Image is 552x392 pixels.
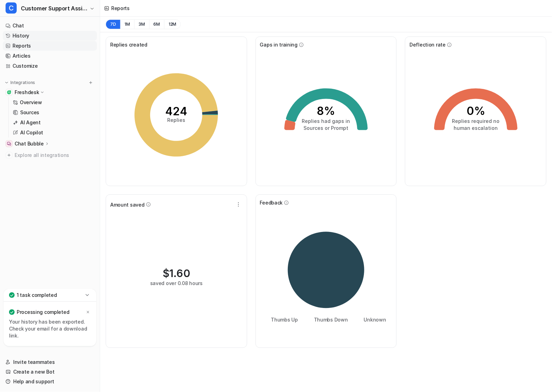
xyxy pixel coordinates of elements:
a: History [3,31,97,41]
a: AI Agent [10,118,97,127]
p: Your history has been exported. Check your email for a download link. [9,318,91,339]
img: menu_add.svg [88,80,93,85]
tspan: Replies [167,117,185,123]
button: 6M [149,19,164,29]
button: 7D [106,19,120,29]
a: Invite teammates [3,357,97,367]
tspan: Sources or Prompt [303,125,348,131]
img: expand menu [4,80,9,85]
p: AI Copilot [20,129,43,136]
li: Thumbs Down [309,316,348,323]
button: 1M [120,19,135,29]
span: Amount saved [110,201,145,208]
a: Create a new Bot [3,367,97,377]
a: Customize [3,61,97,71]
p: 1 task completed [17,292,57,299]
span: Replies created [110,41,147,48]
tspan: 8% [317,104,335,118]
p: Integrations [10,80,35,85]
li: Thumbs Up [266,316,298,323]
img: Freshdesk [7,90,11,94]
p: AI Agent [20,119,41,126]
p: Overview [20,99,42,106]
a: Help and support [3,377,97,386]
div: Reports [111,5,130,12]
a: Sources [10,108,97,117]
span: Customer Support Assistant [21,3,88,13]
a: Reports [3,41,97,51]
tspan: human escalation [454,125,498,131]
span: Deflection rate [409,41,446,48]
p: Chat Bubble [15,140,44,147]
tspan: Replies required no [452,118,500,124]
span: 1.60 [169,267,190,280]
p: Sources [20,109,39,116]
tspan: Replies had gaps in [302,118,350,124]
a: Articles [3,51,97,61]
p: Processing completed [17,309,69,316]
span: Explore all integrations [15,150,94,161]
img: explore all integrations [6,152,13,159]
button: 12M [164,19,181,29]
a: AI Copilot [10,128,97,137]
span: Feedback [260,199,283,206]
tspan: 424 [165,105,187,118]
div: saved over 0.08 hours [150,280,203,287]
p: Freshdesk [15,89,39,96]
span: Gaps in training [260,41,298,48]
a: Chat [3,21,97,31]
div: $ [163,267,190,280]
button: 3M [134,19,149,29]
img: Chat Bubble [7,142,11,146]
a: Explore all integrations [3,150,97,160]
tspan: 0% [466,104,485,118]
span: C [6,2,17,14]
li: Unknown [359,316,386,323]
button: Integrations [3,79,37,86]
a: Overview [10,98,97,107]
